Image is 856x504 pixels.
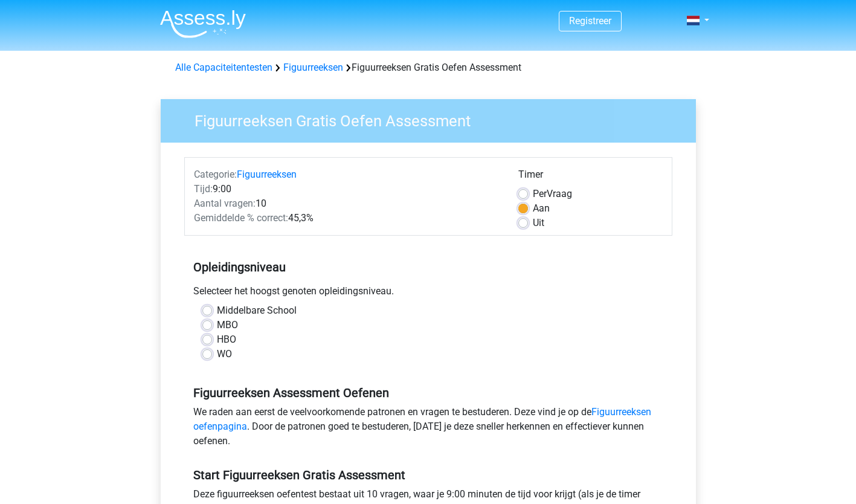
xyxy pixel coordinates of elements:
label: Uit [533,216,544,230]
div: We raden aan eerst de veelvoorkomende patronen en vragen te bestuderen. Deze vind je op de . Door... [184,405,672,453]
div: Timer [518,167,663,187]
label: Middelbare School [217,303,297,318]
a: Figuurreeksen [237,169,297,180]
label: MBO [217,318,238,332]
label: Vraag [533,187,572,201]
span: Per [533,188,547,199]
label: WO [217,347,232,361]
img: Assessly [160,10,246,38]
div: 10 [185,196,509,211]
label: HBO [217,332,236,347]
h3: Figuurreeksen Gratis Oefen Assessment [180,107,687,131]
div: 45,3% [185,211,509,225]
label: Aan [533,201,550,216]
h5: Opleidingsniveau [193,255,663,279]
span: Categorie: [194,169,237,180]
a: Alle Capaciteitentesten [175,62,272,73]
a: Registreer [569,15,611,27]
h5: Figuurreeksen Assessment Oefenen [193,386,663,400]
div: Selecteer het hoogst genoten opleidingsniveau. [184,284,672,303]
div: Figuurreeksen Gratis Oefen Assessment [170,60,686,75]
span: Aantal vragen: [194,198,256,209]
div: 9:00 [185,182,509,196]
h5: Start Figuurreeksen Gratis Assessment [193,468,663,482]
span: Tijd: [194,183,213,195]
span: Gemiddelde % correct: [194,212,288,224]
a: Figuurreeksen [283,62,343,73]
